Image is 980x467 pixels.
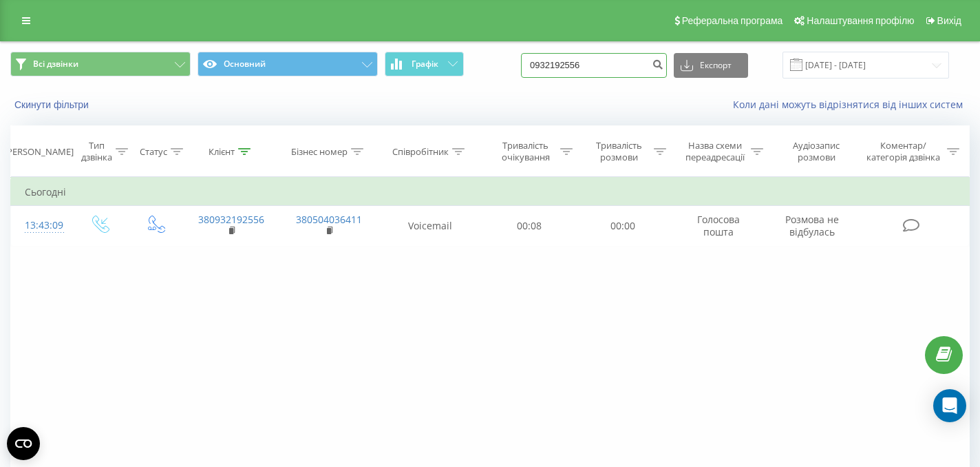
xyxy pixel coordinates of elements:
button: Графік [385,52,464,76]
div: Тривалість розмови [588,140,650,163]
div: Тривалість очікування [495,140,557,163]
div: [PERSON_NAME] [4,146,74,158]
a: 380504036411 [296,213,362,226]
div: Клієнт [209,146,235,158]
a: 380932192556 [198,213,264,226]
button: Експорт [674,53,748,78]
div: Назва схеми переадресації [682,140,747,163]
span: Реферальна програма [682,15,783,26]
span: Розмова не відбулась [785,213,839,238]
td: 00:08 [482,206,576,246]
td: Сьогодні [11,178,970,206]
a: Коли дані можуть відрізнятися вiд інших систем [733,98,970,111]
div: Співробітник [392,146,449,158]
button: Основний [198,52,378,76]
span: Всі дзвінки [33,59,78,70]
td: 00:00 [576,206,670,246]
span: Налаштування профілю [807,15,914,26]
span: Вихід [937,15,961,26]
div: 13:43:09 [25,212,57,239]
button: Всі дзвінки [10,52,191,76]
div: Бізнес номер [291,146,348,158]
div: Статус [140,146,167,158]
td: Voicemail [378,206,482,246]
td: Голосова пошта [670,206,767,246]
button: Open CMP widget [7,427,40,460]
span: Графік [412,59,438,69]
div: Тип дзвінка [81,140,112,163]
div: Open Intercom Messenger [933,389,966,422]
div: Аудіозапис розмови [779,140,853,163]
input: Пошук за номером [521,53,667,78]
button: Скинути фільтри [10,98,96,111]
div: Коментар/категорія дзвінка [863,140,944,163]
